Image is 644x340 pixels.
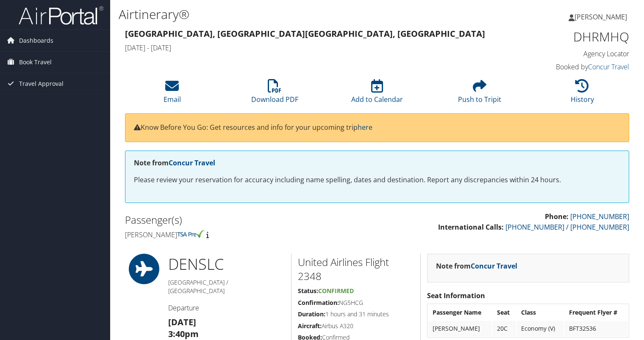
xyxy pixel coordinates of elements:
[164,84,181,104] a: Email
[177,230,205,238] img: tsa-precheck.png
[428,305,492,320] th: Passenger Name
[318,287,354,295] span: Confirmed
[571,84,594,104] a: History
[168,316,196,328] strong: [DATE]
[168,303,285,313] h4: Departure
[134,175,620,186] p: Please review your reservation for accuracy including name spelling, dates and destination. Repor...
[298,255,414,283] h2: United Airlines Flight 2348
[513,49,629,58] h4: Agency Locator
[493,321,516,336] td: 20C
[125,213,371,227] h2: Passenger(s)
[517,305,564,320] th: Class
[298,310,325,318] strong: Duration:
[298,299,414,307] h5: NG5HCG
[517,321,564,336] td: Economy (V)
[427,291,485,300] strong: Seat Information
[298,287,318,295] strong: Status:
[298,322,414,330] h5: Airbus A320
[436,261,517,271] strong: Note from
[565,305,628,320] th: Frequent Flyer #
[119,5,463,23] h1: Airtinerary®
[569,4,636,30] a: [PERSON_NAME]
[168,254,285,275] h1: DEN SLC
[125,43,500,52] h4: [DATE] - [DATE]
[575,12,627,22] span: [PERSON_NAME]
[251,84,298,104] a: Download PDF
[570,212,629,221] a: [PHONE_NUMBER]
[565,321,628,336] td: BFT32536
[298,322,322,330] strong: Aircraft:
[351,84,403,104] a: Add to Calendar
[298,310,414,318] h5: 1 hours and 31 minutes
[298,299,339,307] strong: Confirmation:
[493,305,516,320] th: Seat
[134,158,215,167] strong: Note from
[19,30,53,51] span: Dashboards
[358,123,372,132] a: here
[168,328,199,340] strong: 3:40pm
[471,261,517,271] a: Concur Travel
[19,52,52,73] span: Book Travel
[428,321,492,336] td: [PERSON_NAME]
[134,122,620,133] p: Know Before You Go: Get resources and info for your upcoming trip
[19,5,103,25] img: airportal-logo.png
[458,84,501,104] a: Push to Tripit
[125,28,485,39] strong: [GEOGRAPHIC_DATA], [GEOGRAPHIC_DATA] [GEOGRAPHIC_DATA], [GEOGRAPHIC_DATA]
[168,278,285,295] h5: [GEOGRAPHIC_DATA] / [GEOGRAPHIC_DATA]
[545,212,569,221] strong: Phone:
[438,222,504,232] strong: International Calls:
[513,28,629,46] h1: DHRMHQ
[588,62,629,71] a: Concur Travel
[513,62,629,71] h4: Booked by
[169,158,215,167] a: Concur Travel
[19,73,64,94] span: Travel Approval
[505,222,629,232] a: [PHONE_NUMBER] / [PHONE_NUMBER]
[125,230,371,239] h4: [PERSON_NAME]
